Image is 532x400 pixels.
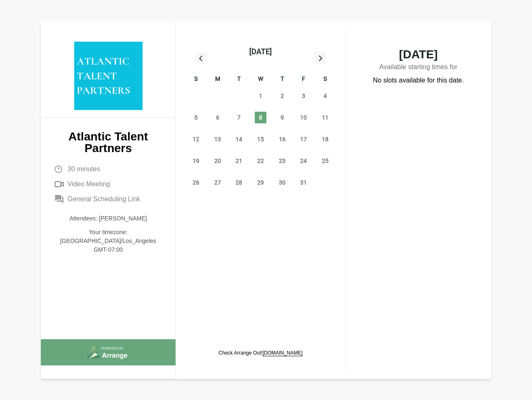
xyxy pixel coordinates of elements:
div: [DATE] [249,46,272,57]
span: Saturday, October 25, 2025 [319,155,331,167]
span: Friday, October 31, 2025 [298,177,309,188]
span: Wednesday, October 29, 2025 [255,177,266,188]
span: Friday, October 24, 2025 [298,155,309,167]
div: T [228,74,250,85]
span: Saturday, October 4, 2025 [319,90,331,102]
span: Wednesday, October 22, 2025 [255,155,266,167]
span: Thursday, October 2, 2025 [276,90,288,102]
div: T [271,74,293,85]
span: [DATE] [362,49,474,60]
span: Thursday, October 9, 2025 [276,112,288,123]
span: Saturday, October 18, 2025 [319,133,331,145]
span: Monday, October 6, 2025 [212,112,223,123]
p: Atlantic Talent Partners [54,131,162,154]
span: 30 minutes [68,164,100,174]
span: Sunday, October 12, 2025 [190,133,202,145]
span: Monday, October 13, 2025 [212,133,223,145]
div: W [250,74,271,85]
div: S [185,74,207,85]
p: Check Arrange Out! [218,350,302,356]
span: General Scheduling Link [68,194,140,204]
div: F [293,74,315,85]
span: Thursday, October 16, 2025 [276,133,288,145]
span: Thursday, October 30, 2025 [276,177,288,188]
span: Monday, October 20, 2025 [212,155,223,167]
span: Tuesday, October 14, 2025 [233,133,245,145]
span: Monday, October 27, 2025 [212,177,223,188]
p: Your timezone: [GEOGRAPHIC_DATA]/Los_Angeles GMT-07:00 [54,228,162,254]
a: [DOMAIN_NAME] [263,350,303,356]
div: S [314,74,336,85]
span: Wednesday, October 15, 2025 [255,133,266,145]
span: Tuesday, October 21, 2025 [233,155,245,167]
span: Friday, October 17, 2025 [298,133,309,145]
span: Tuesday, October 28, 2025 [233,177,245,188]
span: Wednesday, October 1, 2025 [255,90,266,102]
span: Sunday, October 26, 2025 [190,177,202,188]
div: M [207,74,228,85]
span: Friday, October 3, 2025 [298,90,309,102]
span: Thursday, October 23, 2025 [276,155,288,167]
span: Tuesday, October 7, 2025 [233,112,245,123]
span: Wednesday, October 8, 2025 [255,112,266,123]
span: Sunday, October 5, 2025 [190,112,202,123]
p: Available starting times for [362,60,474,75]
span: Saturday, October 11, 2025 [319,112,331,123]
span: Friday, October 10, 2025 [298,112,309,123]
p: Attendees: [PERSON_NAME] [54,214,162,223]
span: Sunday, October 19, 2025 [190,155,202,167]
span: Video Meeting [68,179,110,189]
p: No slots available for this date. [373,75,464,85]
